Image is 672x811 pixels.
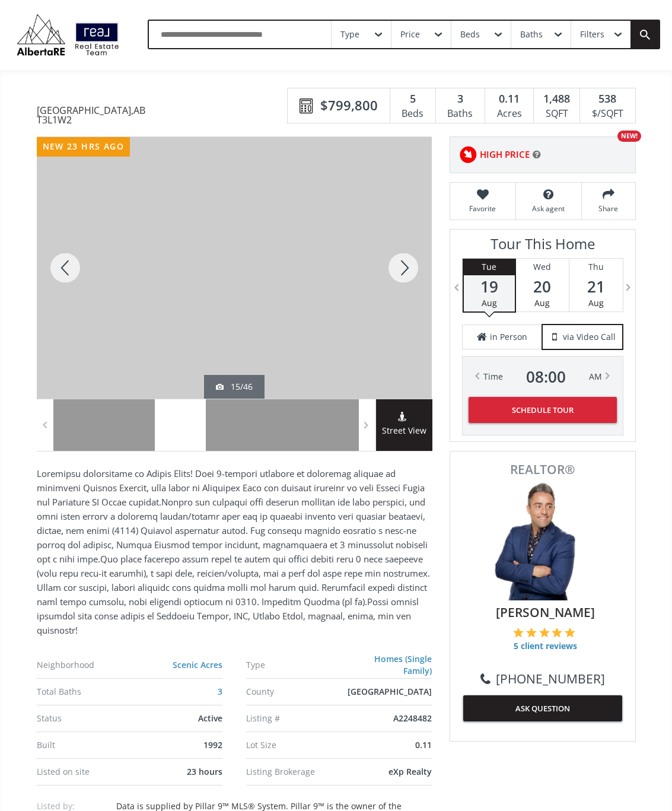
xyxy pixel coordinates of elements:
[37,466,432,637] p: Loremipsu dolorsitame co Adipis Elits! Doei 9-tempori utlabore et doloremag aliquae ad minimveni ...
[320,96,378,115] span: $799,800
[482,297,497,309] span: Aug
[246,688,345,696] div: County
[246,741,345,749] div: Lot Size
[513,640,578,652] span: 5 client reviews
[396,105,429,123] div: Beds
[37,137,130,157] div: new 23 hrs ago
[483,368,602,385] div: Time AM
[37,661,135,669] div: Neighborhood
[376,424,432,438] span: Street View
[520,30,543,39] div: Baths
[539,627,550,638] img: 3 of 5 stars
[460,30,480,39] div: Beds
[216,381,253,393] div: 15/46
[463,463,622,476] span: REALTOR®
[37,137,432,399] div: 64 Scripps Landing NW Calgary, AB T3L1W2 - Photo 15 of 46
[37,741,135,749] div: Built
[588,297,604,309] span: Aug
[588,203,629,214] span: Share
[173,659,222,670] a: Scenic Acres
[12,11,124,58] img: Logo
[400,30,420,39] div: Price
[415,739,432,750] span: 0.11
[543,91,570,107] span: 1,488
[37,688,135,696] div: Total Baths
[463,695,622,721] button: ASK QUESTION
[617,131,641,142] div: NEW!
[388,766,432,777] span: eXp Realty
[586,91,629,107] div: 538
[565,627,575,638] img: 5 of 5 stars
[516,278,569,295] span: 20
[464,259,515,275] div: Tue
[490,331,527,343] span: in Person
[203,739,222,750] span: 1992
[246,768,345,776] div: Listing Brokerage
[522,203,575,214] span: Ask agent
[491,91,527,107] div: 0.11
[393,713,432,724] span: A2248482
[491,105,527,123] div: Acres
[37,768,135,776] div: Listed on site
[480,148,530,161] span: HIGH PRICE
[340,30,359,39] div: Type
[534,297,550,309] span: Aug
[526,368,566,385] span: 08 : 00
[552,627,562,638] img: 4 of 5 stars
[563,331,616,343] span: via Video Call
[218,686,222,697] a: 3
[516,259,569,275] div: Wed
[513,627,524,638] img: 1 of 5 stars
[442,105,479,123] div: Baths
[187,766,222,777] span: 23 hours
[569,278,623,295] span: 21
[480,670,605,688] a: [PHONE_NUMBER]
[396,91,429,107] div: 5
[37,714,135,723] div: Status
[580,30,604,39] div: Filters
[569,259,623,275] div: Thu
[198,713,222,724] span: Active
[456,143,480,167] img: rating icon
[469,603,622,621] span: [PERSON_NAME]
[483,482,602,600] img: Photo of Keiran Hughes
[348,686,432,697] span: [GEOGRAPHIC_DATA]
[464,278,515,295] span: 19
[246,714,345,723] div: Listing #
[586,105,629,123] div: $/SQFT
[540,105,574,123] div: SQFT
[469,397,617,423] button: Schedule Tour
[456,203,509,214] span: Favorite
[526,627,537,638] img: 2 of 5 stars
[246,661,344,669] div: Type
[462,236,623,258] h3: Tour This Home
[442,91,479,107] div: 3
[374,653,432,676] a: Homes (Single Family)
